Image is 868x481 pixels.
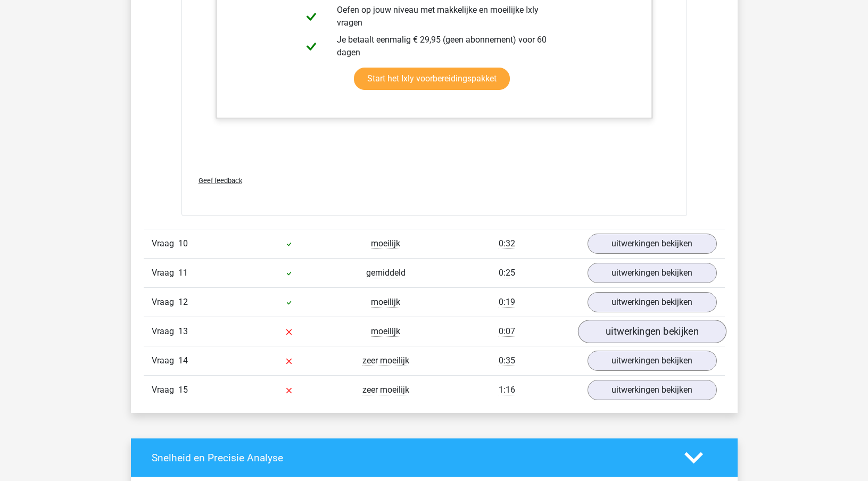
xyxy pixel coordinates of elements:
[499,326,515,337] span: 0:07
[152,354,178,367] span: Vraag
[178,385,188,395] span: 15
[499,238,515,249] span: 0:32
[588,234,717,254] a: uitwerkingen bekijken
[588,351,717,371] a: uitwerkingen bekijken
[152,267,178,279] span: Vraag
[588,292,717,312] a: uitwerkingen bekijken
[152,384,178,396] span: Vraag
[152,452,668,464] h4: Snelheid en Precisie Analyse
[366,268,406,278] span: gemiddeld
[178,355,188,366] span: 14
[362,385,409,395] span: zeer moeilijk
[152,325,178,338] span: Vraag
[371,238,400,249] span: moeilijk
[499,268,515,278] span: 0:25
[152,237,178,250] span: Vraag
[152,296,178,309] span: Vraag
[588,263,717,283] a: uitwerkingen bekijken
[371,297,400,308] span: moeilijk
[178,326,188,336] span: 13
[178,238,188,248] span: 10
[354,68,510,90] a: Start het Ixly voorbereidingspakket
[588,380,717,400] a: uitwerkingen bekijken
[499,385,515,395] span: 1:16
[199,177,242,185] span: Geef feedback
[371,326,400,337] span: moeilijk
[178,297,188,307] span: 12
[499,297,515,308] span: 0:19
[362,355,409,366] span: zeer moeilijk
[499,355,515,366] span: 0:35
[178,268,188,278] span: 11
[577,320,726,344] a: uitwerkingen bekijken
